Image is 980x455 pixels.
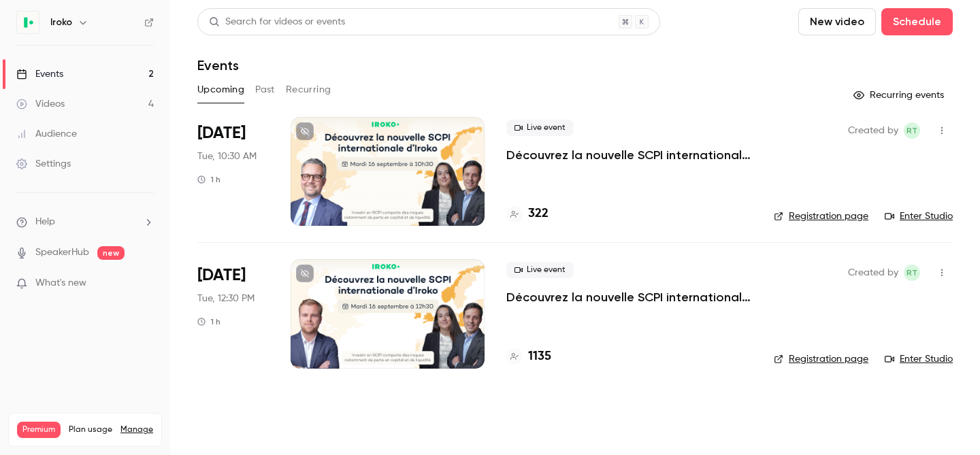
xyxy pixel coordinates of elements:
[16,127,77,141] div: Audience
[255,79,275,101] button: Past
[798,8,876,35] button: New video
[881,8,953,35] button: Schedule
[209,15,345,29] div: Search for videos or events
[197,265,246,286] span: [DATE]
[197,150,257,163] span: Tue, 10:30 AM
[197,122,246,144] span: [DATE]
[16,97,65,111] div: Videos
[197,316,220,327] div: 1 h
[506,120,574,136] span: Live event
[774,209,868,223] a: Registration page
[197,259,269,368] div: Sep 16 Tue, 12:30 PM (Europe/Paris)
[848,265,898,281] span: Created by
[35,246,89,260] a: SpeakerHub
[120,424,153,435] a: Manage
[528,205,549,223] h4: 322
[197,79,244,101] button: Upcoming
[528,348,551,366] h4: 1135
[904,265,920,281] span: Roxane Tranchard
[16,67,63,81] div: Events
[506,262,574,278] span: Live event
[774,352,868,366] a: Registration page
[506,147,752,163] a: Découvrez la nouvelle SCPI internationale d'Iroko
[197,117,269,226] div: Sep 16 Tue, 10:30 AM (Europe/Paris)
[197,174,220,185] div: 1 h
[847,84,953,106] button: Recurring events
[885,352,953,366] a: Enter Studio
[885,209,953,223] a: Enter Studio
[69,424,112,435] span: Plan usage
[197,57,239,73] h1: Events
[16,215,154,229] li: help-dropdown-opener
[906,122,917,139] span: RT
[848,122,898,139] span: Created by
[17,12,39,33] img: Iroko
[16,157,71,171] div: Settings
[506,289,752,305] a: Découvrez la nouvelle SCPI internationale signée [PERSON_NAME]
[906,265,917,281] span: RT
[286,79,331,101] button: Recurring
[506,205,549,223] a: 322
[35,215,55,229] span: Help
[904,122,920,139] span: Roxane Tranchard
[50,16,72,29] h6: Iroko
[35,276,86,290] span: What's new
[97,246,125,260] span: new
[137,277,154,290] iframe: Noticeable Trigger
[506,348,551,366] a: 1135
[17,422,61,438] span: Premium
[197,292,255,305] span: Tue, 12:30 PM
